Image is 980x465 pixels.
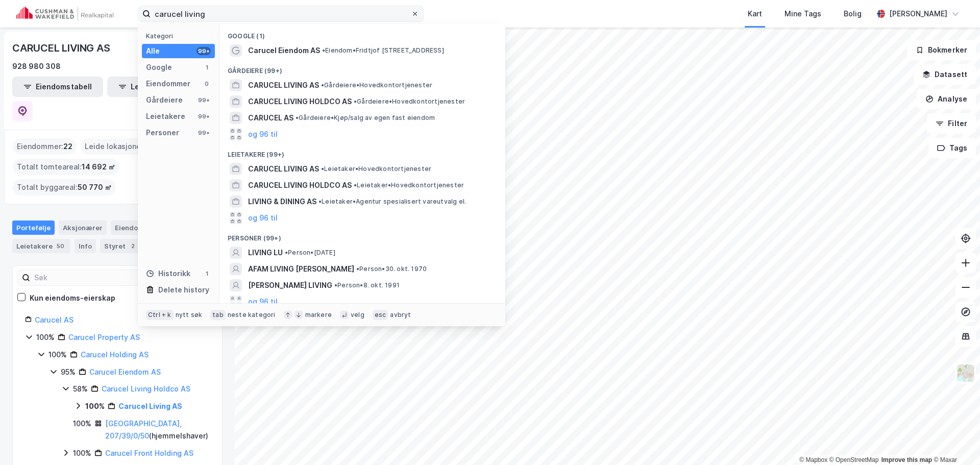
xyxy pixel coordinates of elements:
span: Gårdeiere • Kjøp/salg av egen fast eiendom [296,114,435,122]
div: 0 [203,80,211,88]
button: Datasett [914,64,976,85]
div: 99+ [197,47,211,55]
a: Carucel Holding AS [81,350,149,359]
div: Google (1) [219,24,505,42]
span: Gårdeiere • Hovedkontortjenester [354,97,465,106]
div: tab [210,310,226,320]
button: og 96 til [248,128,278,140]
div: Historikk [146,267,190,280]
button: Filter [927,113,976,134]
span: Carucel Eiendom AS [248,44,320,57]
span: • [334,281,337,289]
div: Gårdeiere (99+) [219,59,505,77]
div: Eiendommer [146,78,190,90]
div: 1 [203,63,211,71]
div: nytt søk [176,311,203,319]
span: • [356,265,359,273]
span: LIVING & DINING AS [248,195,316,208]
div: neste kategori [228,311,276,319]
span: • [354,181,357,189]
span: Eiendom • Fridtjof [STREET_ADDRESS] [322,46,444,55]
div: Alle [146,45,160,57]
span: Person • [DATE] [285,249,335,257]
span: Leietaker • Hovedkontortjenester [354,181,464,189]
div: Info [75,239,96,253]
span: CARUCEL LIVING AS [248,79,319,91]
div: 100% [85,400,105,412]
div: Personer (99+) [219,226,505,244]
a: Carucel Eiendom AS [89,368,161,376]
span: Person • 30. okt. 1970 [356,265,427,273]
div: velg [351,311,364,319]
span: Gårdeiere • Hovedkontortjenester [321,81,432,89]
span: • [318,198,322,205]
div: Eiendommer [111,221,175,235]
img: cushman-wakefield-realkapital-logo.202ea83816669bd177139c58696a8fa1.svg [16,7,113,21]
div: ( hjemmelshaver ) [105,418,210,442]
div: 95% [61,366,76,378]
a: Improve this map [881,456,932,463]
div: Leietakere [146,110,185,123]
span: • [321,165,324,173]
div: esc [373,310,388,320]
div: Totalt byggareal : [13,179,116,195]
div: 58% [73,383,88,395]
div: Leietakere (99+) [219,142,505,161]
input: Søk på adresse, matrikkel, gårdeiere, leietakere eller personer [151,6,411,21]
span: • [354,97,357,105]
div: Kun eiendoms-eierskap [30,292,115,304]
span: • [296,114,299,121]
div: 99+ [197,129,211,137]
div: Leietakere [12,239,70,253]
button: Leietakertabell [107,77,198,97]
a: OpenStreetMap [829,456,879,463]
div: Styret [100,239,142,253]
div: Leide lokasjoner : [81,138,153,155]
div: 100% [73,447,91,459]
span: Leietaker • Hovedkontortjenester [321,165,431,173]
span: Leietaker • Agentur spesialisert vareutvalg el. [318,198,466,206]
div: 100% [48,349,67,361]
img: Z [956,363,975,383]
a: Carucel Living AS [118,402,182,410]
div: 50 [55,241,66,251]
div: Aksjonærer [59,221,107,235]
button: Analyse [917,89,976,109]
div: 1 [203,270,211,278]
a: Carucel Front Holding AS [105,449,193,457]
div: Kontrollprogram for chat [929,416,980,465]
div: Gårdeiere [146,94,183,106]
div: Eiendommer : [13,138,77,155]
div: 928 980 308 [12,60,61,72]
div: Google [146,61,172,74]
div: Delete history [158,284,209,296]
a: Carucel Property AS [68,333,140,341]
iframe: Chat Widget [929,416,980,465]
div: 100% [36,331,55,344]
div: Bolig [844,8,862,20]
button: Tags [928,138,976,158]
div: 99+ [197,112,211,120]
span: • [285,249,288,256]
a: Carucel Living Holdco AS [102,384,190,393]
button: og 96 til [248,296,278,308]
div: avbryt [390,311,411,319]
span: 50 770 ㎡ [78,181,112,193]
div: Ctrl + k [146,310,174,320]
span: [PERSON_NAME] LIVING [248,279,332,291]
div: 99+ [197,96,211,104]
a: [GEOGRAPHIC_DATA], 207/39/0/50 [105,419,182,440]
button: Eiendomstabell [12,77,103,97]
a: Mapbox [799,456,827,463]
div: 100% [73,418,91,430]
span: • [321,81,324,89]
div: Kart [748,8,762,20]
div: CARUCEL LIVING AS [12,40,112,56]
span: • [322,46,325,54]
div: Personer [146,127,179,139]
div: 2 [128,241,138,251]
div: Portefølje [12,221,55,235]
input: Søk [30,270,142,285]
div: Mine Tags [785,8,821,20]
button: Bokmerker [907,40,976,60]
